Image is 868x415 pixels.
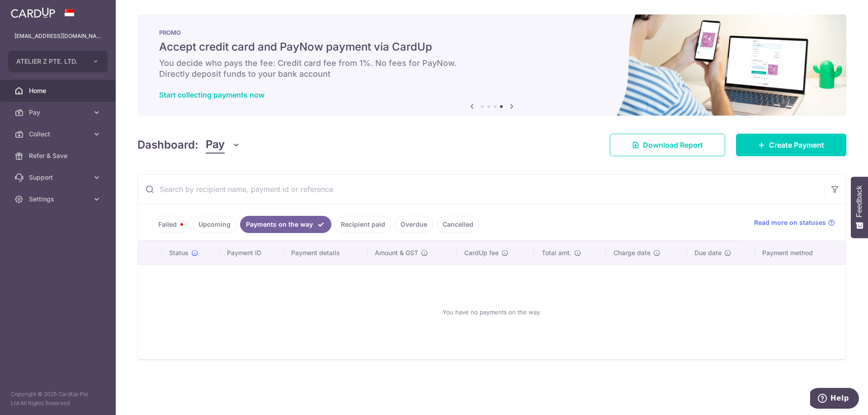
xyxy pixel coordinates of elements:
p: PROMO [159,29,825,36]
a: Create Payment [736,134,846,156]
span: Due date [694,248,722,257]
a: Recipient paid [335,216,391,233]
th: Payment ID [220,241,284,265]
th: Payment method [755,241,846,265]
a: Cancelled [437,216,479,233]
a: Upcoming [193,216,236,233]
span: CardUp fee [464,248,499,257]
iframe: Opens a widget where you can find more information [810,388,859,410]
a: Payments on the way [240,216,331,233]
a: Overdue [395,216,433,233]
th: Payment details [284,241,368,265]
button: ATELIER Z PTE. LTD. [8,51,108,72]
span: ATELIER Z PTE. LTD. [16,57,83,66]
h6: You decide who pays the fee: Credit card fee from 1%. No fees for PayNow. Directly deposit funds ... [159,58,825,79]
a: Start collecting payments now [159,90,264,99]
div: You have no payments on the way. [149,272,835,352]
span: Feedback [855,186,863,217]
a: Download Report [610,134,725,156]
input: Search by recipient name, payment id or reference [138,175,824,204]
button: Feedback - Show survey [851,177,868,238]
span: Create Payment [769,140,824,150]
img: paynow Banner [137,14,846,116]
span: Support [29,173,89,182]
button: Pay [206,136,241,154]
img: CardUp [11,7,55,18]
a: Read more on statuses [754,218,835,227]
span: Charge date [613,248,651,257]
h5: Accept credit card and PayNow payment via CardUp [159,40,825,54]
span: Home [29,86,89,95]
span: Collect [29,130,89,139]
span: Total amt. [542,248,571,257]
span: Amount & GST [375,248,418,257]
span: Pay [206,136,225,154]
span: Download Report [643,140,703,150]
span: Read more on statuses [754,218,826,227]
span: Settings [29,195,89,204]
span: Pay [29,108,89,117]
p: [EMAIL_ADDRESS][DOMAIN_NAME] [14,32,101,41]
span: Refer & Save [29,151,89,160]
h4: Dashboard: [137,137,198,153]
span: Status [169,248,189,257]
a: Failed [152,216,189,233]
